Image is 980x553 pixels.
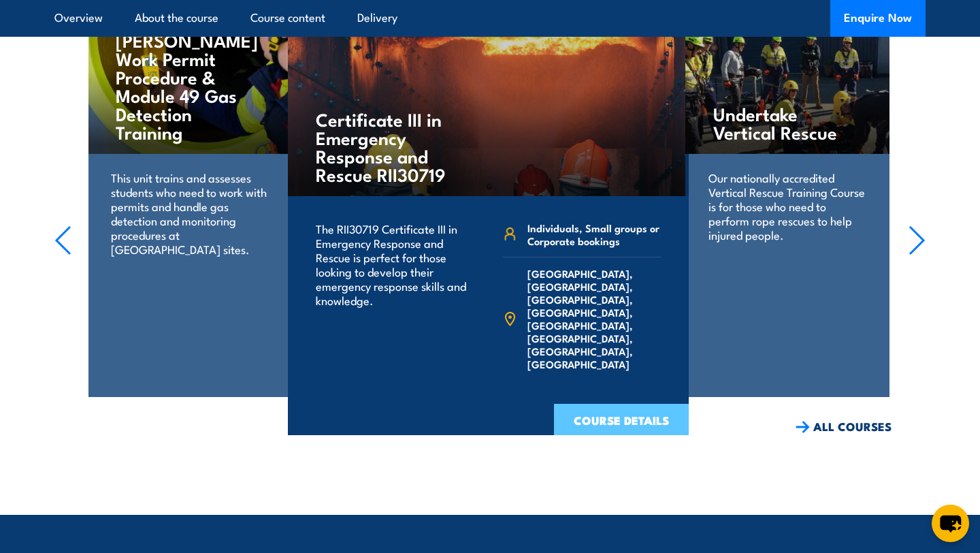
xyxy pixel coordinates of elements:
[111,170,268,256] p: This unit trains and assesses students who need to work with permits and handle gas detection and...
[932,505,969,542] button: chat-button
[116,31,263,141] h4: [PERSON_NAME] Work Permit Procedure & Module 49 Gas Detection Training
[708,170,866,242] p: Our nationally accredited Vertical Rescue Training Course is for those who need to perform rope r...
[527,267,661,370] span: [GEOGRAPHIC_DATA], [GEOGRAPHIC_DATA], [GEOGRAPHIC_DATA], [GEOGRAPHIC_DATA], [GEOGRAPHIC_DATA], [G...
[713,104,861,141] h4: Undertake Vertical Rescue
[796,419,892,434] a: ALL COURSES
[554,404,689,439] a: COURSE DETAILS
[527,221,661,247] span: Individuals, Small groups or Corporate bookings
[316,110,476,183] h4: Certificate III in Emergency Response and Rescue RII30719
[316,221,474,307] p: The RII30719 Certificate III in Emergency Response and Rescue is perfect for those looking to dev...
